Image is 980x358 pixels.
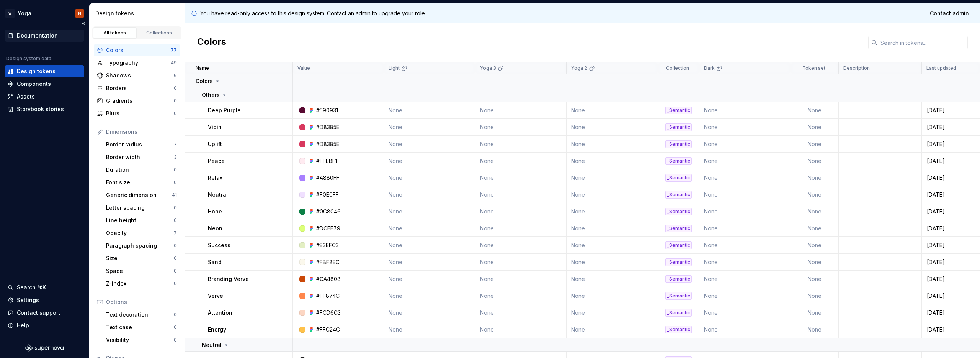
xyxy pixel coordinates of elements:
td: None [384,237,475,254]
div: Border width [106,153,174,161]
a: Gradients0 [94,95,180,107]
td: None [384,254,475,271]
div: 0 [174,312,177,318]
p: Relax [208,174,222,182]
div: Colors [106,46,171,54]
div: #FFEBF1 [316,157,337,165]
td: None [699,169,791,186]
input: Search in tokens... [877,36,968,49]
td: None [567,119,658,136]
div: [DATE] [922,191,979,199]
a: Storybook stories [5,103,84,115]
div: 3 [174,154,177,160]
td: None [384,169,475,186]
div: Design tokens [95,10,181,17]
div: Opacity [106,229,174,237]
p: Attention [208,309,232,317]
div: _Semantic [665,292,692,300]
td: None [475,220,567,237]
div: Line height [106,217,174,224]
td: None [475,254,567,271]
td: None [567,304,658,321]
div: 0 [174,205,177,211]
td: None [475,169,567,186]
div: #FCD6C3 [316,309,341,317]
p: Name [196,65,209,71]
div: [DATE] [922,258,979,266]
div: _Semantic [665,258,692,266]
td: None [791,136,839,153]
td: None [567,203,658,220]
div: Space [106,267,174,275]
td: None [791,220,839,237]
p: Neon [208,225,222,232]
div: [DATE] [922,241,979,249]
div: #D8385E [316,140,340,148]
p: Success [208,241,230,249]
div: Search ⌘K [17,284,46,291]
td: None [475,119,567,136]
td: None [384,304,475,321]
a: Text case0 [103,321,180,333]
a: Generic dimension41 [103,189,180,201]
p: Light [389,65,400,71]
td: None [699,136,791,153]
div: Z-index [106,280,174,287]
td: None [699,203,791,220]
div: _Semantic [665,140,692,148]
div: 0 [174,98,177,104]
div: Size [106,255,174,262]
p: Colors [196,77,213,85]
div: Typography [106,59,171,67]
div: [DATE] [922,107,979,114]
div: _Semantic [665,174,692,182]
div: Borders [106,84,174,92]
div: #CA4808 [316,275,341,283]
div: [DATE] [922,140,979,148]
div: 0 [174,85,177,91]
td: None [567,186,658,203]
div: 7 [174,230,177,236]
td: None [475,304,567,321]
td: None [384,203,475,220]
div: #FBF8EC [316,258,340,266]
td: None [567,321,658,338]
td: None [699,102,791,119]
a: Space0 [103,265,180,277]
div: _Semantic [665,123,692,131]
a: Text decoration0 [103,309,180,321]
p: Description [843,65,870,71]
div: W [5,9,15,18]
svg: Supernova Logo [25,344,64,352]
div: 41 [172,192,177,198]
div: Generic dimension [106,191,172,199]
td: None [384,153,475,169]
a: Typography49 [94,57,180,69]
button: Search ⌘K [5,281,84,294]
p: Vibin [208,123,222,131]
p: Neutral [202,341,222,349]
div: 0 [174,255,177,261]
div: 0 [174,268,177,274]
p: You have read-only access to this design system. Contact an admin to upgrade your role. [200,10,426,17]
td: None [791,271,839,287]
div: Design system data [6,56,51,62]
div: Letter spacing [106,204,174,212]
div: 0 [174,337,177,343]
a: Design tokens [5,65,84,77]
td: None [567,237,658,254]
div: 0 [174,324,177,330]
a: Font size0 [103,176,180,189]
td: None [475,271,567,287]
div: 0 [174,110,177,117]
td: None [699,287,791,304]
p: Others [202,91,220,99]
td: None [567,169,658,186]
div: [DATE] [922,225,979,232]
p: Peace [208,157,225,165]
a: Line height0 [103,214,180,227]
p: Verve [208,292,223,300]
td: None [699,186,791,203]
td: None [791,203,839,220]
div: 0 [174,167,177,173]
